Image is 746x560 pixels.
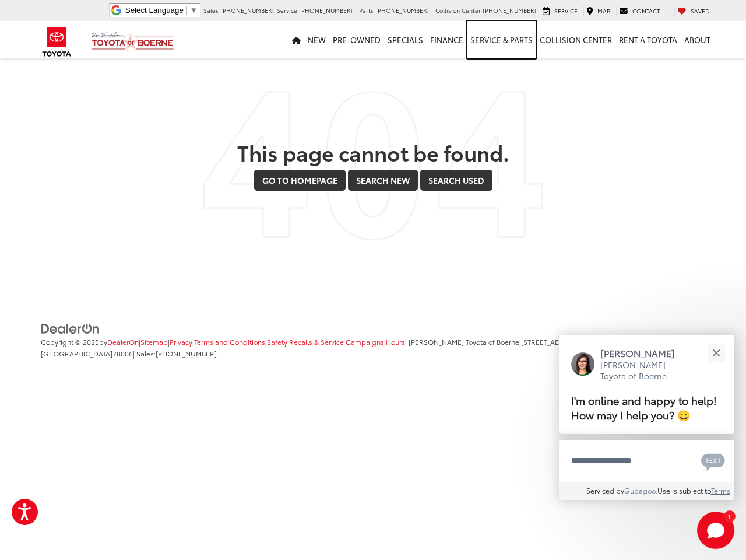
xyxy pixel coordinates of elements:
a: Contact [616,6,663,16]
span: [PHONE_NUMBER] [483,6,536,15]
a: Safety Recalls & Service Campaigns, Opens in a new tab [267,337,384,346]
a: Privacy [170,337,192,346]
a: Search New [348,170,418,191]
a: New [304,21,329,58]
a: Service [540,6,580,16]
a: About [681,21,714,58]
span: by [99,337,139,346]
a: Select Language​ [125,6,198,15]
img: Vic Vaughan Toyota of Boerne [91,32,174,52]
a: My Saved Vehicles [674,6,713,16]
a: Finance [427,21,467,58]
span: Service [554,6,578,15]
a: Sitemap [140,337,168,346]
button: Close [703,341,729,366]
span: Map [597,6,610,15]
span: | [168,337,192,346]
span: Select Language [125,6,184,15]
svg: Start Chat [697,512,734,549]
img: DealerOn [41,323,100,335]
a: DealerOn Home Page [107,337,139,346]
h2: This page cannot be found. [41,141,705,164]
span: Parts [359,6,374,15]
a: Terms [711,485,730,495]
a: Specials [384,21,427,58]
span: [STREET_ADDRESS], [521,337,586,346]
a: Gubagoo. [624,485,657,495]
a: Home [288,21,304,58]
img: Toyota [35,23,79,61]
span: | Sales: [133,348,217,358]
span: Sales [203,6,219,15]
a: Pre-Owned [329,21,384,58]
button: Chat with SMS [698,447,729,474]
span: [PHONE_NUMBER] [156,348,217,358]
a: Service & Parts: Opens in a new tab [467,21,536,58]
span: | [PERSON_NAME] Toyota of Boerne [405,337,519,346]
a: DealerOn [41,322,100,334]
a: Terms and Conditions [194,337,265,346]
a: Rent a Toyota [615,21,681,58]
div: Close[PERSON_NAME][PERSON_NAME] Toyota of BoerneI'm online and happy to help! How may I help you?... [559,335,734,500]
span: I'm online and happy to help! How may I help you? 😀 [571,393,717,422]
span: [GEOGRAPHIC_DATA] [41,348,112,358]
span: Saved [691,6,710,15]
textarea: Type your message [559,440,734,482]
span: Service [277,6,297,15]
span: | [192,337,265,346]
span: | [265,337,384,346]
span: Contact [632,6,660,15]
svg: Text [701,452,725,471]
span: | [139,337,168,346]
span: 78006 [112,348,133,358]
span: ▼ [190,6,198,15]
p: [PERSON_NAME] [600,346,687,359]
a: Hours [386,337,405,346]
span: Serviced by [586,485,624,495]
a: Search Used [420,170,492,191]
span: Collision Center [435,6,481,15]
span: Copyright © 2025 [41,337,99,346]
span: [PHONE_NUMBER] [220,6,274,15]
span: Use is subject to [657,485,711,495]
span: [PHONE_NUMBER] [375,6,429,15]
button: Toggle Chat Window [697,512,734,549]
p: [PERSON_NAME] Toyota of Boerne [600,359,687,382]
span: 1 [728,513,731,519]
a: Collision Center [536,21,615,58]
span: [PHONE_NUMBER] [299,6,353,15]
span: | [384,337,405,346]
a: Map [583,6,613,16]
a: Go to Homepage [254,170,346,191]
